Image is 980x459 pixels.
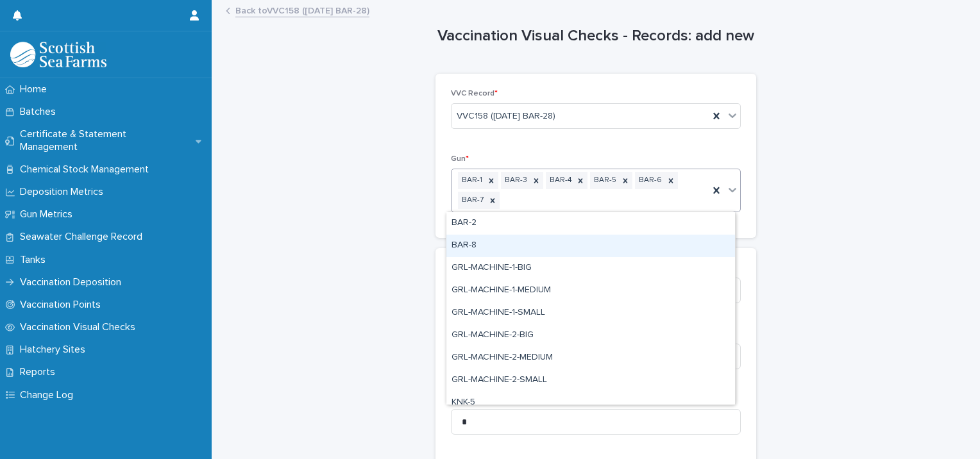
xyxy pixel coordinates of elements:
[15,83,57,96] p: Home
[435,27,756,46] h1: Vaccination Visual Checks - Records: add new
[15,128,196,153] p: Certificate & Statement Management
[15,208,83,221] p: Gun Metrics
[635,172,664,189] div: BAR-6
[451,155,469,163] span: Gun
[457,110,555,123] span: VVC158 ([DATE] BAR-28)
[15,389,83,401] p: Change Log
[590,172,618,189] div: BAR-5
[446,212,735,235] div: BAR-2
[546,172,573,189] div: BAR-4
[446,235,735,257] div: BAR-8
[15,366,65,378] p: Reports
[15,106,66,118] p: Batches
[446,347,735,369] div: GRL-MACHINE-2-MEDIUM
[15,299,111,311] p: Vaccination Points
[10,42,106,67] img: uOABhIYSsOPhGJQdTwEw
[458,172,484,189] div: BAR-1
[15,276,131,288] p: Vaccination Deposition
[446,302,735,324] div: GRL-MACHINE-1-SMALL
[15,344,96,356] p: Hatchery Sites
[446,369,735,392] div: GRL-MACHINE-2-SMALL
[451,90,498,97] span: VVC Record
[15,321,146,333] p: Vaccination Visual Checks
[458,192,486,209] div: BAR-7
[501,172,529,189] div: BAR-3
[446,257,735,280] div: GRL-MACHINE-1-BIG
[446,280,735,302] div: GRL-MACHINE-1-MEDIUM
[15,163,159,176] p: Chemical Stock Management
[15,254,56,266] p: Tanks
[15,231,153,243] p: Seawater Challenge Record
[446,324,735,347] div: GRL-MACHINE-2-BIG
[446,392,735,414] div: KNK-5
[235,3,369,17] a: Back toVVC158 ([DATE] BAR-28)
[15,186,114,198] p: Deposition Metrics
